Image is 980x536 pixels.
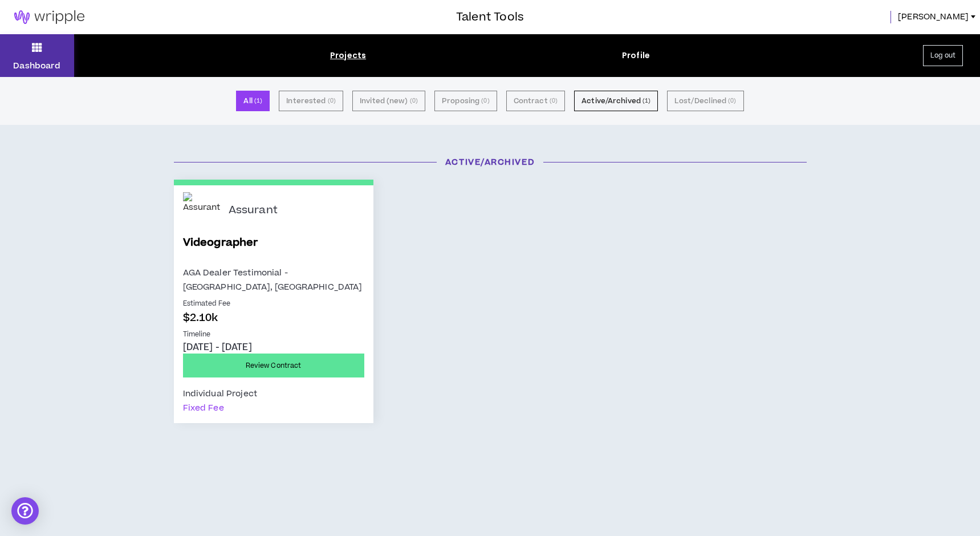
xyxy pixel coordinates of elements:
[898,11,969,23] span: [PERSON_NAME]
[11,497,39,525] div: Open Intercom Messenger
[728,96,736,106] small: ( 0 )
[574,91,658,111] button: Active/Archived (1)
[506,91,565,111] button: Contract (0)
[183,235,364,266] a: Videographer
[183,341,364,354] p: [DATE] - [DATE]
[183,310,364,326] p: $2.10k
[183,192,220,229] img: Assurant
[13,60,60,72] p: Dashboard
[352,91,425,111] button: Invited (new) (0)
[434,91,497,111] button: Proposing (0)
[923,45,963,66] button: Log out
[481,96,489,106] small: ( 0 )
[183,330,364,340] p: Timeline
[165,156,815,168] h3: Active/Archived
[183,354,364,377] a: Review Contract
[410,96,418,106] small: ( 0 )
[667,91,743,111] button: Lost/Declined (0)
[456,9,524,26] h3: Talent Tools
[236,91,270,111] button: All (1)
[279,91,343,111] button: Interested (0)
[183,266,364,294] p: AGA Dealer Testimonial - [GEOGRAPHIC_DATA], [GEOGRAPHIC_DATA]
[229,204,278,217] p: Assurant
[183,401,224,415] div: Fixed Fee
[643,96,650,106] small: ( 1 )
[622,50,650,62] div: Profile
[550,96,558,106] small: ( 0 )
[328,96,336,106] small: ( 0 )
[183,387,258,401] div: Individual Project
[254,96,262,106] small: ( 1 )
[183,299,364,309] p: Estimated Fee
